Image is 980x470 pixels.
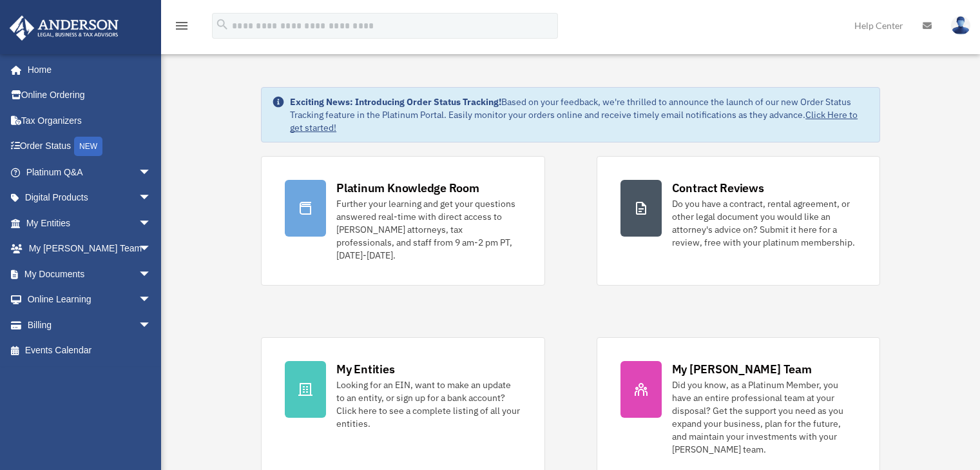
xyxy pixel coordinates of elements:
a: Contract Reviews Do you have a contract, rental agreement, or other legal document you would like... [597,156,880,286]
div: Platinum Knowledge Room [336,180,479,196]
a: My Entitiesarrow_drop_down [9,210,171,236]
div: NEW [74,137,102,156]
a: Click Here to get started! [290,109,858,133]
i: menu [174,18,189,34]
div: Based on your feedback, we're thrilled to announce the launch of our new Order Status Tracking fe... [290,95,869,134]
a: menu [174,23,189,34]
a: My Documentsarrow_drop_down [9,261,171,287]
a: Billingarrow_drop_down [9,312,171,338]
img: Anderson Advisors Platinum Portal [6,15,122,41]
strong: Exciting News: Introducing Order Status Tracking! [290,96,501,108]
span: arrow_drop_down [139,236,164,262]
i: search [215,17,229,32]
div: Looking for an EIN, want to make an update to an entity, or sign up for a bank account? Click her... [336,378,521,430]
a: Home [9,57,164,83]
img: User Pic [951,16,970,35]
div: Do you have a contract, rental agreement, or other legal document you would like an attorney's ad... [672,197,856,249]
span: arrow_drop_down [139,261,164,288]
div: Further your learning and get your questions answered real-time with direct access to [PERSON_NAM... [336,197,521,262]
a: Events Calendar [9,338,171,364]
a: Order StatusNEW [9,133,171,160]
a: Tax Organizers [9,108,171,133]
span: arrow_drop_down [139,287,164,313]
a: Online Ordering [9,83,171,108]
a: My [PERSON_NAME] Teamarrow_drop_down [9,236,171,262]
span: arrow_drop_down [139,159,164,186]
div: Did you know, as a Platinum Member, you have an entire professional team at your disposal? Get th... [672,378,856,456]
span: arrow_drop_down [139,210,164,237]
div: My Entities [336,361,394,377]
a: Online Learningarrow_drop_down [9,287,171,313]
a: Digital Productsarrow_drop_down [9,185,171,211]
a: Platinum Knowledge Room Further your learning and get your questions answered real-time with dire... [261,156,544,286]
div: Contract Reviews [672,180,764,196]
span: arrow_drop_down [139,312,164,338]
span: arrow_drop_down [139,185,164,211]
div: My [PERSON_NAME] Team [672,361,812,377]
a: Platinum Q&Aarrow_drop_down [9,159,171,185]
